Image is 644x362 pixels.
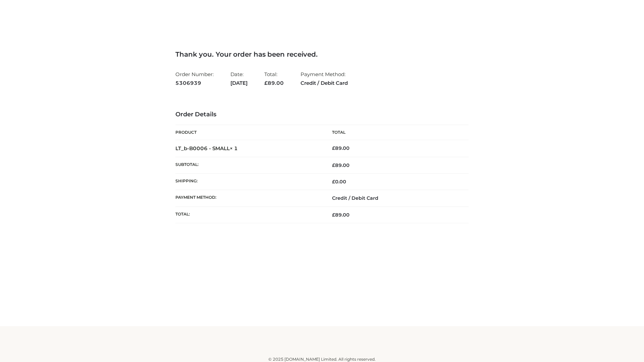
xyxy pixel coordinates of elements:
strong: [DATE] [230,79,248,87]
span: £ [332,179,335,185]
bdi: 0.00 [332,179,346,185]
strong: 5306939 [175,79,214,87]
bdi: 89.00 [332,145,350,151]
h3: Order Details [175,111,469,118]
strong: LT_b-B0006 - SMALL [175,145,238,152]
span: 89.00 [264,80,284,86]
td: Credit / Debit Card [322,190,469,206]
th: Payment method: [175,190,322,206]
span: £ [332,162,335,168]
span: £ [332,145,335,151]
th: Shipping: [175,174,322,190]
li: Date: [230,68,248,89]
h3: Thank you. Your order has been received. [175,50,469,58]
th: Subtotal: [175,157,322,173]
span: 89.00 [332,162,350,168]
span: 89.00 [332,212,350,218]
li: Order Number: [175,68,214,89]
th: Total [322,125,469,140]
li: Payment Method: [301,68,348,89]
span: £ [332,212,335,218]
span: £ [264,80,268,86]
li: Total: [264,68,284,89]
th: Product [175,125,322,140]
th: Total: [175,206,322,223]
strong: Credit / Debit Card [301,79,348,87]
strong: × 1 [230,145,238,152]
